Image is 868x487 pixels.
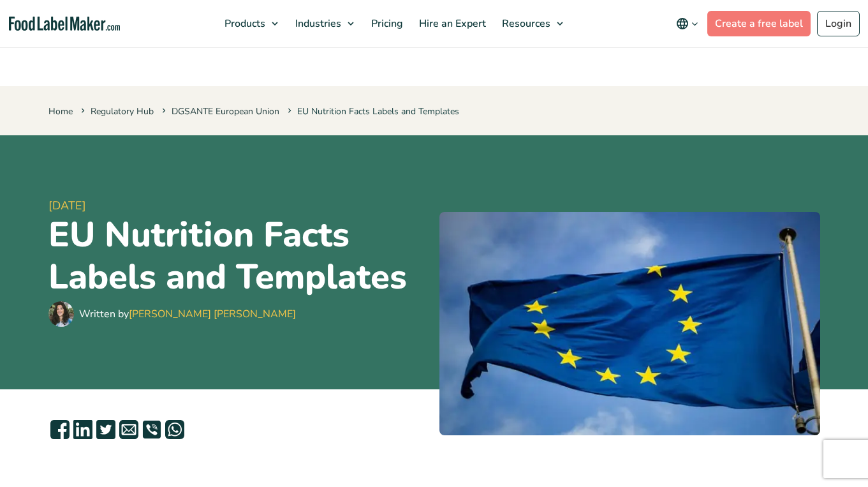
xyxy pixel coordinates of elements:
div: Written by [79,306,296,322]
span: Industries [291,17,342,31]
img: Maria Abi Hanna - Food Label Maker [48,301,74,327]
a: [PERSON_NAME] [PERSON_NAME] [129,307,296,321]
a: DGSANTE European Union [172,105,279,117]
span: Hire an Expert [415,17,487,31]
span: Pricing [367,17,404,31]
a: Login [817,11,860,36]
a: Regulatory Hub [91,105,154,117]
span: EU Nutrition Facts Labels and Templates [285,105,459,117]
a: Create a free label [707,11,811,36]
span: Resources [498,17,552,31]
span: [DATE] [48,197,429,214]
h1: EU Nutrition Facts Labels and Templates [48,214,429,298]
a: Home [48,105,73,117]
span: Products [221,17,267,31]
